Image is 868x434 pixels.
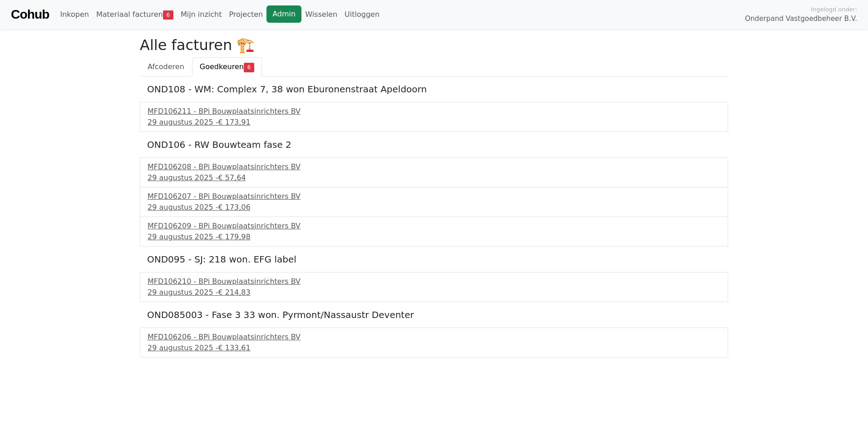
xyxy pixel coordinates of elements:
[177,5,226,24] a: Mijn inzicht
[218,203,250,212] span: € 173,06
[218,343,250,352] span: € 133,61
[56,5,92,24] a: Inkopen
[148,202,720,213] div: 29 augustus 2025 -
[148,191,720,202] div: MFD106207 - BPi Bouwplaatsinrichters BV
[148,276,720,298] a: MFD106210 - BPi Bouwplaatsinrichters BV29 augustus 2025 -€ 214,83
[148,287,720,298] div: 29 augustus 2025 -
[218,288,250,297] span: € 214,83
[148,343,720,353] div: 29 augustus 2025 -
[266,5,301,23] a: Admin
[93,5,177,24] a: Materiaal facturen6
[163,10,173,20] span: 6
[148,232,720,242] div: 29 augustus 2025 -
[148,172,720,183] div: 29 augustus 2025 -
[341,5,383,24] a: Uitloggen
[244,63,254,72] span: 6
[147,84,721,95] h5: OND108 - WM: Complex 7, 38 won Eburonenstraat Apeldoorn
[148,106,720,117] div: MFD106211 - BPi Bouwplaatsinrichters BV
[218,232,250,241] span: € 179,98
[148,191,720,213] a: MFD106207 - BPi Bouwplaatsinrichters BV29 augustus 2025 -€ 173,06
[148,161,720,183] a: MFD106208 - BPi Bouwplaatsinrichters BV29 augustus 2025 -€ 57,64
[148,161,720,172] div: MFD106208 - BPi Bouwplaatsinrichters BV
[218,173,246,182] span: € 57,64
[745,14,857,24] span: Onderpand Vastgoedbeheer B.V.
[225,5,266,24] a: Projecten
[148,117,720,128] div: 29 augustus 2025 -
[148,62,184,71] span: Afcoderen
[148,106,720,128] a: MFD106211 - BPi Bouwplaatsinrichters BV29 augustus 2025 -€ 173,91
[11,4,49,25] a: Cohub
[147,309,721,320] h5: OND085003 - Fase 3 33 won. Pyrmont/Nassaustr Deventer
[140,57,192,76] a: Afcoderen
[301,5,341,24] a: Wisselen
[147,254,721,265] h5: OND095 - SJ: 218 won. EFG label
[192,57,262,76] a: Goedkeuren6
[218,118,250,126] span: € 173,91
[147,139,721,150] h5: OND106 - RW Bouwteam fase 2
[148,332,720,353] a: MFD106206 - BPi Bouwplaatsinrichters BV29 augustus 2025 -€ 133,61
[200,62,244,71] span: Goedkeuren
[140,36,728,54] h2: Alle facturen 🏗️
[148,332,720,343] div: MFD106206 - BPi Bouwplaatsinrichters BV
[148,221,720,232] div: MFD106209 - BPi Bouwplaatsinrichters BV
[148,276,720,287] div: MFD106210 - BPi Bouwplaatsinrichters BV
[811,5,857,14] span: Ingelogd onder:
[148,221,720,242] a: MFD106209 - BPi Bouwplaatsinrichters BV29 augustus 2025 -€ 179,98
